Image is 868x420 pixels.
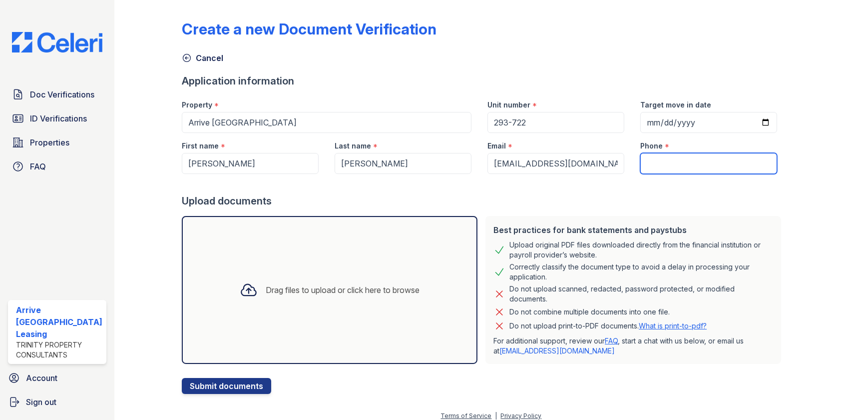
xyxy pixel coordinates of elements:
label: First name [182,141,219,151]
div: Create a new Document Verification [182,20,436,38]
label: Phone [640,141,663,151]
a: [EMAIL_ADDRESS][DOMAIN_NAME] [499,346,615,355]
a: Sign out [4,392,110,412]
img: CE_Logo_Blue-a8612792a0a2168367f1c8372b55b34899dd931a85d93a1a3d3e32e68fde9ad4.png [4,32,110,52]
span: ID Verifications [30,112,87,124]
span: Sign out [26,396,56,408]
a: Account [4,368,110,388]
p: For additional support, review our , start a chat with us below, or email us at [493,336,773,356]
a: ID Verifications [8,108,106,128]
label: Email [487,141,506,151]
a: What is print-to-pdf? [639,321,707,330]
span: Doc Verifications [30,88,94,100]
span: FAQ [30,160,46,172]
button: Submit documents [182,378,271,394]
label: Unit number [487,100,530,110]
a: Terms of Service [441,412,492,419]
label: Target move in date [640,100,711,110]
div: Arrive [GEOGRAPHIC_DATA] Leasing [16,304,102,340]
a: Privacy Policy [501,412,542,419]
p: Do not upload print-to-PDF documents. [509,321,707,331]
span: Account [26,372,57,384]
div: Application information [182,74,785,88]
div: | [495,412,497,419]
div: Trinity Property Consultants [16,340,102,360]
div: Drag files to upload or click here to browse [266,284,420,296]
a: Cancel [182,52,223,64]
a: FAQ [8,156,106,176]
a: Doc Verifications [8,84,106,104]
label: Property [182,100,212,110]
div: Upload documents [182,194,785,208]
a: FAQ [605,336,618,345]
div: Best practices for bank statements and paystubs [493,224,773,236]
div: Do not upload scanned, redacted, password protected, or modified documents. [509,284,773,304]
span: Properties [30,136,69,148]
a: Properties [8,132,106,152]
div: Do not combine multiple documents into one file. [509,306,670,318]
label: Last name [335,141,371,151]
div: Correctly classify the document type to avoid a delay in processing your application. [509,262,773,282]
div: Upload original PDF files downloaded directly from the financial institution or payroll provider’... [509,240,773,260]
